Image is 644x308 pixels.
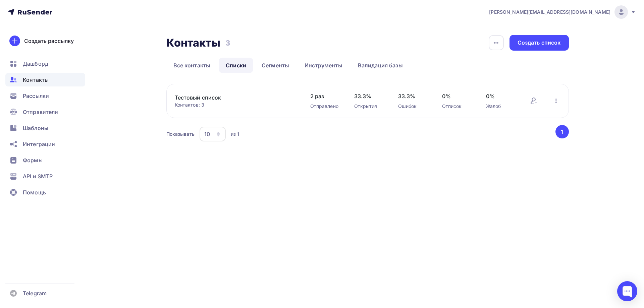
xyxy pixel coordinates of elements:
span: 0% [486,92,517,100]
span: Формы [23,156,43,164]
span: [PERSON_NAME][EMAIL_ADDRESS][DOMAIN_NAME] [489,9,610,15]
a: Формы [5,153,85,167]
h3: 3 [225,38,230,48]
div: Контактов: 3 [175,102,297,108]
div: Ошибок [398,103,429,110]
span: Контакты [23,76,49,84]
div: из 1 [231,131,239,137]
div: Создать список [518,39,561,47]
a: Шаблоны [5,121,85,135]
div: Открытия [354,103,385,110]
button: 10 [199,126,226,142]
span: API и SMTP [23,172,53,180]
a: Списки [219,58,253,73]
span: Отправители [23,108,58,116]
a: Рассылки [5,89,85,103]
div: Отписок [442,103,473,110]
span: Помощь [23,188,46,196]
span: 2 раз [310,92,341,100]
div: Создать рассылку [24,37,74,45]
span: Дашборд [23,60,48,68]
span: Шаблоны [23,124,48,132]
div: Показывать [166,131,195,137]
a: Отправители [5,105,85,119]
div: 10 [204,130,210,138]
a: [PERSON_NAME][EMAIL_ADDRESS][DOMAIN_NAME] [489,5,636,19]
span: Рассылки [23,92,49,100]
a: Валидация базы [351,58,410,73]
div: Отправлено [310,103,341,110]
span: Telegram [23,289,47,297]
a: Тестовый список [175,94,289,102]
a: Сегменты [255,58,296,73]
span: 33.3% [354,92,385,100]
button: Go to page 1 [555,125,569,138]
a: Дашборд [5,57,85,70]
ul: Pagination [554,125,569,138]
span: 0% [442,92,473,100]
a: Все контакты [166,58,218,73]
span: 33.3% [398,92,429,100]
span: Интеграции [23,140,55,148]
h2: Контакты [166,36,221,50]
div: Жалоб [486,103,517,110]
a: Инструменты [298,58,350,73]
a: Контакты [5,73,85,86]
